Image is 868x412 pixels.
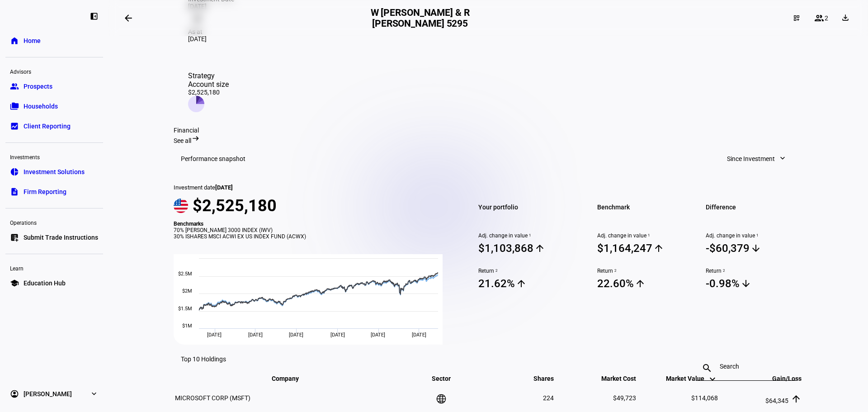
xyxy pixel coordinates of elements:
[10,102,19,111] eth-mat-symbol: folder_copy
[10,36,19,45] eth-mat-symbol: home
[425,375,458,382] span: Sector
[635,278,646,289] mat-icon: arrow_upward
[10,82,19,91] eth-mat-symbol: group
[706,242,803,255] span: -$60,379
[188,89,229,96] div: $2,525,180
[706,201,803,213] span: Difference
[412,332,426,338] span: [DATE]
[5,183,103,201] a: descriptionFirm Reporting
[174,184,453,191] div: Investment date
[718,150,796,168] button: Since Investment
[24,36,41,45] span: Home
[5,65,103,77] div: Advisors
[825,14,828,22] span: 2
[759,375,802,382] span: Gain/Loss
[478,242,533,255] div: $1,103,868
[597,268,694,274] span: Return
[597,232,694,239] span: Adj. change in value
[841,13,850,22] mat-icon: download
[90,12,99,21] eth-mat-symbol: left_panel_close
[597,277,694,290] span: 22.60%
[706,268,803,274] span: Return
[10,279,19,288] eth-mat-symbol: school
[520,375,554,382] span: Shares
[123,13,134,24] mat-icon: arrow_backwards
[5,97,103,115] a: folder_copyHouseholds
[174,137,191,144] span: See all
[188,80,229,89] div: Account size
[178,271,192,277] text: $2.5M
[24,122,71,131] span: Client Reporting
[5,77,103,95] a: groupProspects
[188,71,229,80] div: Strategy
[791,393,802,404] mat-icon: arrow_upward
[188,35,788,43] div: [DATE]
[5,261,103,274] div: Learn
[207,332,222,338] span: [DATE]
[494,268,498,274] sup: 2
[722,268,725,274] sup: 2
[24,233,98,242] span: Submit Trade Instructions
[597,242,694,255] span: $1,164,247
[750,243,761,254] mat-icon: arrow_downward
[174,127,803,134] div: Financial
[24,389,72,398] span: [PERSON_NAME]
[528,232,531,239] sup: 1
[478,201,576,213] span: Your portfolio
[24,279,66,288] span: Education Hub
[10,389,19,398] eth-mat-symbol: account_circle
[90,389,99,398] eth-mat-symbol: expand_more
[793,14,800,22] mat-icon: dashboard_customize
[646,232,650,239] sup: 1
[727,150,775,168] span: Since Investment
[10,167,19,176] eth-mat-symbol: pie_chart
[613,268,617,274] sup: 2
[24,167,85,176] span: Investment Solutions
[371,332,385,338] span: [DATE]
[193,196,277,215] span: $2,525,180
[765,397,788,404] span: $64,345
[706,277,803,290] span: -0.98%
[215,184,233,191] span: [DATE]
[272,375,312,382] span: Company
[653,243,664,254] mat-icon: arrow_upward
[5,32,103,50] a: homeHome
[191,134,200,143] mat-icon: arrow_right_alt
[174,221,453,227] div: Benchmarks
[666,375,718,382] span: Market Value
[691,394,718,402] span: $114,068
[365,7,475,29] h2: W [PERSON_NAME] & R [PERSON_NAME] 5295
[10,187,19,196] eth-mat-symbol: description
[182,323,192,329] text: $1M
[175,394,250,402] span: MICROSOFT CORP (MSFT)
[613,394,636,402] span: $49,723
[181,355,226,363] eth-data-table-title: Top 10 Holdings
[178,306,192,312] text: $1.5M
[182,288,192,294] text: $2M
[10,233,19,242] eth-mat-symbol: list_alt_add
[24,82,52,91] span: Prospects
[588,375,636,382] span: Market Cost
[696,363,718,374] mat-icon: search
[330,332,345,338] span: [DATE]
[707,374,718,384] mat-icon: keyboard_arrow_down
[181,155,245,162] h3: Performance snapshot
[814,13,825,24] mat-icon: group
[755,232,759,239] sup: 1
[5,117,103,135] a: bid_landscapeClient Reporting
[10,122,19,131] eth-mat-symbol: bid_landscape
[174,233,453,240] div: 30% ISHARES MSCI ACWI EX US INDEX FUND (ACWX)
[174,227,453,233] div: 70% [PERSON_NAME] 3000 INDEX (IWV)
[5,216,103,228] div: Operations
[597,201,694,213] span: Benchmark
[516,278,527,289] mat-icon: arrow_upward
[5,150,103,163] div: Investments
[543,394,554,402] span: 224
[24,187,66,196] span: Firm Reporting
[478,277,576,290] span: 21.62%
[24,102,58,111] span: Households
[248,332,263,338] span: [DATE]
[5,163,103,181] a: pie_chartInvestment Solutions
[478,268,576,274] span: Return
[720,363,772,370] input: Search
